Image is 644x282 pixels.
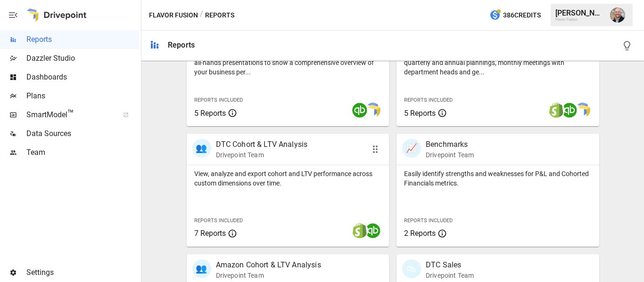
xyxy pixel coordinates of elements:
[194,218,243,224] span: Reports Included
[365,103,380,118] img: smart model
[194,169,382,188] p: View, analyze and export cohort and LTV performance across custom dimensions over time.
[404,229,436,238] span: 2 Reports
[149,9,198,21] button: Flavor Fusion
[194,48,382,77] p: Start here when preparing a board meeting, investor updates or all-hands presentations to show a ...
[67,108,74,120] span: ™
[26,90,139,102] span: Plans
[216,271,321,280] p: Drivepoint Team
[26,34,139,45] span: Reports
[402,259,421,278] div: 🛍
[200,9,203,21] div: /
[168,40,195,49] div: Reports
[486,7,545,24] button: 386Credits
[402,139,421,158] div: 📈
[26,128,139,139] span: Data Sources
[365,223,380,238] img: quickbooks
[555,17,604,22] div: Flavor Fusion
[604,2,631,28] button: Dustin Jacobson
[404,218,453,224] span: Reports Included
[26,147,139,158] span: Team
[352,103,367,118] img: quickbooks
[426,259,474,271] p: DTC Sales
[216,259,321,271] p: Amazon Cohort & LTV Analysis
[575,103,590,118] img: smart model
[426,271,474,280] p: Drivepoint Team
[426,139,474,150] p: Benchmarks
[194,97,243,103] span: Reports Included
[404,109,436,118] span: 5 Reports
[549,103,564,118] img: shopify
[555,8,604,17] div: [PERSON_NAME]
[194,229,226,238] span: 7 Reports
[352,223,367,238] img: shopify
[426,150,474,160] p: Drivepoint Team
[26,267,139,278] span: Settings
[216,139,308,150] p: DTC Cohort & LTV Analysis
[194,109,226,118] span: 5 Reports
[26,109,113,121] span: SmartModel
[26,72,139,83] span: Dashboards
[503,9,541,21] span: 386 Credits
[192,259,211,278] div: 👥
[404,97,453,103] span: Reports Included
[404,48,592,77] p: Showing your firm's performance compared to plans is ideal for quarterly and annual plannings, mo...
[404,169,592,188] p: Easily identify strengths and weaknesses for P&L and Cohorted Financials metrics.
[26,53,139,64] span: Dazzler Studio
[216,150,308,160] p: Drivepoint Team
[610,8,625,23] img: Dustin Jacobson
[562,103,577,118] img: quickbooks
[192,139,211,158] div: 👥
